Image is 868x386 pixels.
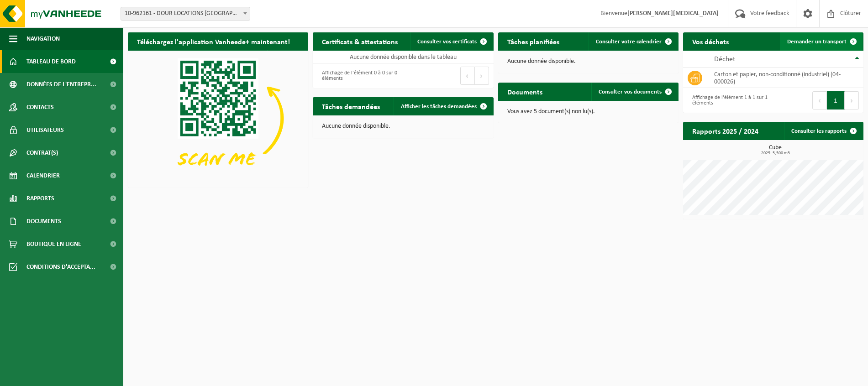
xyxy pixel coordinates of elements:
a: Consulter votre calendrier [589,32,678,51]
h3: Cube [688,145,863,156]
span: Contrat(s) [26,141,58,164]
a: Consulter vos certificats [410,32,493,51]
span: Rapports [26,187,54,210]
h2: Tâches planifiées [498,32,568,50]
p: Aucune donnée disponible. [322,123,484,130]
button: Previous [812,91,827,110]
h2: Vos déchets [683,32,738,50]
p: Aucune donnée disponible. [507,58,669,65]
button: 1 [827,91,845,110]
span: Consulter vos certificats [417,39,477,45]
td: carton et papier, non-conditionné (industriel) (04-000026) [707,68,863,88]
button: Next [845,91,859,110]
span: Consulter vos documents [599,89,662,95]
h2: Rapports 2025 / 2024 [683,122,768,140]
span: Calendrier [26,164,60,187]
h2: Tâches demandées [313,97,389,115]
td: Aucune donnée disponible dans le tableau [313,51,493,63]
span: Données de l'entrepr... [26,73,96,96]
a: Demander un transport [780,32,863,51]
button: Previous [460,67,475,85]
span: Utilisateurs [26,119,64,141]
a: Consulter les rapports [784,122,863,140]
span: Tableau de bord [26,50,76,73]
span: Documents [26,210,61,233]
span: 2025: 5,500 m3 [688,151,863,156]
span: Afficher les tâches demandées [401,104,477,110]
h2: Documents [498,83,552,100]
span: Contacts [26,96,54,119]
span: Déchet [714,56,735,63]
div: Affichage de l'élément 0 à 0 sur 0 éléments [317,66,399,86]
img: Download de VHEPlus App [128,51,308,186]
h2: Téléchargez l'application Vanheede+ maintenant! [128,32,299,50]
span: Boutique en ligne [26,233,81,256]
a: Consulter vos documents [591,83,678,101]
h2: Certificats & attestations [313,32,407,50]
strong: [PERSON_NAME][MEDICAL_DATA] [627,10,719,17]
span: 10-962161 - DOUR LOCATIONS SRL - DOUR [121,7,250,20]
span: 10-962161 - DOUR LOCATIONS SRL - DOUR [121,7,250,21]
span: Demander un transport [787,39,847,45]
button: Next [475,67,489,85]
span: Navigation [26,27,60,50]
p: Vous avez 5 document(s) non lu(s). [507,109,669,115]
div: Affichage de l'élément 1 à 1 sur 1 éléments [688,90,769,110]
a: Afficher les tâches demandées [394,97,493,115]
span: Consulter votre calendrier [596,39,662,45]
span: Conditions d'accepta... [26,256,95,278]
